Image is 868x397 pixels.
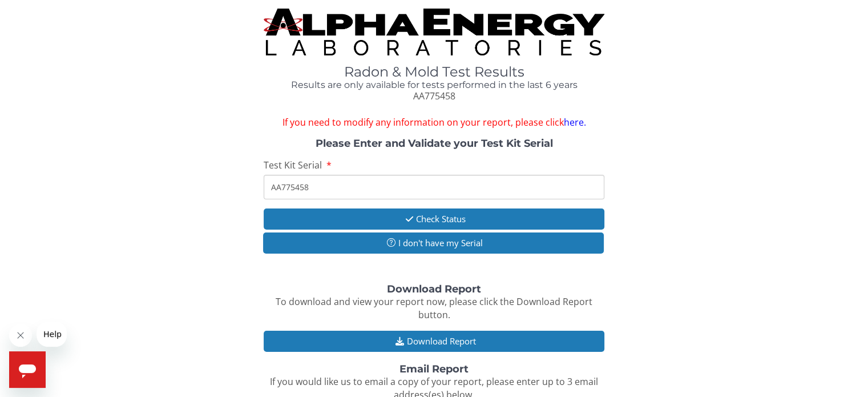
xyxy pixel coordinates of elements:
[9,351,46,388] iframe: Button to launch messaging window
[263,232,603,254] button: I don't have my Serial
[264,331,604,352] button: Download Report
[563,116,586,129] a: here.
[387,283,481,295] strong: Download Report
[264,116,604,129] span: If you need to modify any information on your report, please click
[264,9,604,55] img: TightCrop.jpg
[315,137,552,150] strong: Please Enter and Validate your Test Kit Serial
[264,159,322,171] span: Test Kit Serial
[413,90,455,102] span: AA775458
[276,295,592,321] span: To download and view your report now, please click the Download Report button.
[264,65,604,79] h1: Radon & Mold Test Results
[9,324,32,347] iframe: Close message
[37,322,67,347] iframe: Message from company
[399,363,469,375] strong: Email Report
[264,80,604,90] h4: Results are only available for tests performed in the last 6 years
[264,208,604,230] button: Check Status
